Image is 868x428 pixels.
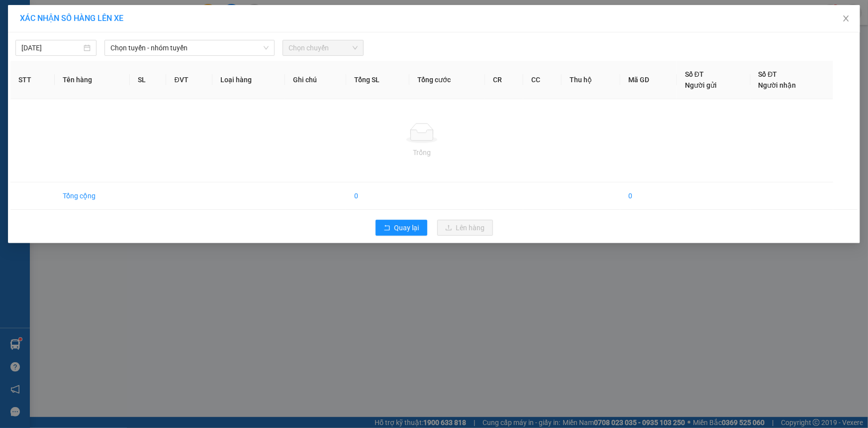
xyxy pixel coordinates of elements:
[562,61,620,99] th: Thu hộ
[384,224,390,232] span: rollback
[263,45,269,51] span: down
[842,14,850,22] span: close
[620,182,677,210] td: 0
[212,61,285,99] th: Loại hàng
[166,61,212,99] th: ĐVT
[8,8,88,20] div: Cái Mơn
[18,147,825,158] div: Trống
[759,70,777,78] span: Số ĐT
[130,61,167,99] th: SL
[95,43,196,57] div: 0979734933
[832,5,860,33] button: Close
[523,61,562,99] th: CC
[8,20,88,32] div: thím 5 nhã
[10,61,55,99] th: STT
[346,182,410,210] td: 0
[21,42,82,53] input: 13/10/2025
[485,61,523,99] th: CR
[110,40,269,55] span: Chọn tuyến - nhóm tuyến
[95,31,196,43] div: cô tuyết
[620,61,677,99] th: Mã GD
[685,70,704,78] span: Số ĐT
[285,61,346,99] th: Ghi chú
[55,182,130,210] td: Tổng cộng
[95,8,119,19] span: Nhận:
[346,61,410,99] th: Tổng SL
[376,220,427,236] button: rollbackQuay lại
[437,220,493,236] button: uploadLên hàng
[7,64,23,74] span: CR :
[759,81,796,89] span: Người nhận
[394,222,419,233] span: Quay lại
[20,13,123,23] span: XÁC NHẬN SỐ HÀNG LÊN XE
[7,63,90,75] div: 20.000
[289,40,358,55] span: Chọn chuyến
[55,61,130,99] th: Tên hàng
[409,61,485,99] th: Tổng cước
[685,81,717,89] span: Người gửi
[95,8,196,31] div: [GEOGRAPHIC_DATA]
[8,9,24,20] span: Gửi:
